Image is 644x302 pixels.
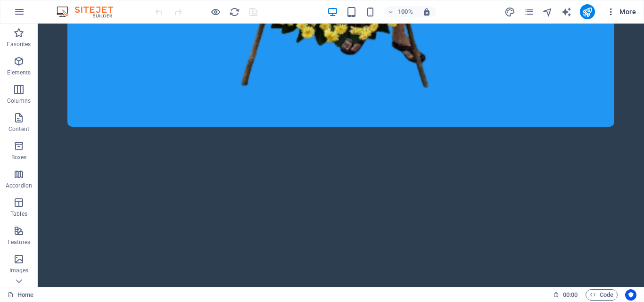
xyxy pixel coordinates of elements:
[210,6,221,17] button: Click here to leave preview mode and continue editing
[542,7,553,17] i: Navigator
[229,7,240,17] i: Reload page
[586,289,618,301] button: Code
[6,182,32,189] p: Accordion
[11,154,27,161] p: Boxes
[523,6,535,17] button: pages
[561,7,572,17] i: AI Writer
[229,6,240,17] button: reload
[8,125,29,133] p: Content
[504,6,516,17] button: design
[580,4,595,19] button: publish
[542,6,553,17] button: navigator
[7,41,31,48] p: Favorites
[582,7,593,17] i: Publish
[8,289,33,301] a: Click to cancel selection. Double-click to open Pages
[561,6,572,17] button: text_generator
[422,8,431,16] i: On resize automatically adjust zoom level to fit chosen device.
[7,69,31,76] p: Elements
[9,267,29,274] p: Images
[625,289,636,301] button: Usercentrics
[523,7,534,17] i: Pages (Ctrl+Alt+S)
[10,210,27,218] p: Tables
[8,238,30,246] p: Features
[384,6,417,17] button: 100%
[398,6,413,17] h6: 100%
[563,289,578,301] span: 00 00
[570,291,571,298] span: :
[606,7,636,16] span: More
[553,289,578,301] h6: Session time
[54,6,125,17] img: Editor Logo
[504,7,515,17] i: Design (Ctrl+Alt+Y)
[7,97,31,105] p: Columns
[603,4,640,19] button: More
[590,289,613,301] span: Code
